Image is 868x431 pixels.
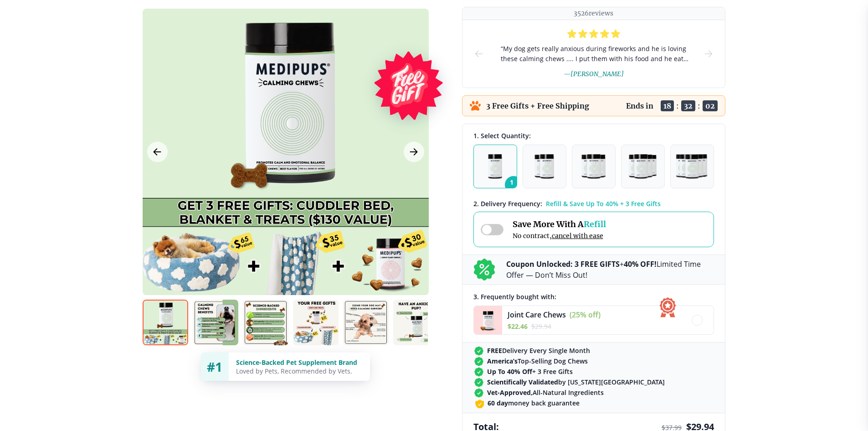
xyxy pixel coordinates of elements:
[487,367,573,376] span: + 3 Free Gifts
[147,141,168,162] button: Previous Image
[546,199,661,208] span: Refill & Save Up To 40% + 3 Free Gifts
[486,101,589,110] p: 3 Free Gifts + Free Shipping
[703,20,714,88] button: next-slide
[681,100,695,111] span: 32
[534,154,554,179] img: Pack of 2 - Natural Dog Supplements
[626,101,653,110] p: Ends in
[487,367,532,376] strong: Up To 40% Off
[143,300,188,345] img: Calming Chews | Natural Dog Supplements
[473,199,542,208] span: 2 . Delivery Frequency:
[629,154,657,179] img: Pack of 4 - Natural Dog Supplements
[574,9,613,18] p: 3526 reviews
[474,306,502,334] img: Joint Care Chews - Medipups
[508,310,566,320] span: Joint Care Chews
[473,145,517,188] button: 1
[676,154,709,179] img: Pack of 5 - Natural Dog Supplements
[487,388,533,397] strong: Vet-Approved,
[508,322,528,331] span: $ 22.46
[473,131,714,140] div: 1. Select Quantity:
[513,219,606,229] span: Save More With A
[193,300,238,345] img: Calming Chews | Natural Dog Supplements
[531,322,551,331] span: $ 29.94
[499,44,688,64] span: “ My dog gets really anxious during fireworks and he is loving these calming chews .... I put the...
[487,388,604,397] span: All-Natural Ingredients
[570,310,601,320] span: (25% off)
[487,378,558,386] strong: Scientifically Validated
[473,292,556,301] span: 3 . Frequently bought with:
[393,300,439,345] img: Calming Chews | Natural Dog Supplements
[404,141,424,162] button: Next Image
[624,259,657,269] b: 40% OFF!
[487,346,502,355] strong: FREE
[703,100,718,111] span: 02
[487,378,665,386] span: by [US_STATE][GEOGRAPHIC_DATA]
[505,176,522,193] span: 1
[488,399,508,407] strong: 60 day
[487,357,518,365] strong: America’s
[552,232,603,240] span: cancel with ease
[488,399,580,407] span: money back guarantee
[473,20,484,88] button: prev-slide
[676,101,679,110] span: :
[506,259,620,269] b: Coupon Unlocked: 3 FREE GIFTS
[487,346,590,355] span: Delivery Every Single Month
[584,219,606,229] span: Refill
[513,232,606,240] span: No contract,
[343,300,389,345] img: Calming Chews | Natural Dog Supplements
[506,259,714,280] p: + Limited Time Offer — Don’t Miss Out!
[243,300,288,345] img: Calming Chews | Natural Dog Supplements
[293,300,339,345] img: Calming Chews | Natural Dog Supplements
[661,100,674,111] span: 18
[564,70,624,78] span: — [PERSON_NAME]
[698,101,700,110] span: :
[488,154,502,179] img: Pack of 1 - Natural Dog Supplements
[581,154,605,179] img: Pack of 3 - Natural Dog Supplements
[236,367,363,375] div: Loved by Pets, Recommended by Vets.
[236,358,363,367] div: Science-Backed Pet Supplement Brand
[207,358,222,375] span: #1
[487,357,588,365] span: Top-Selling Dog Chews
